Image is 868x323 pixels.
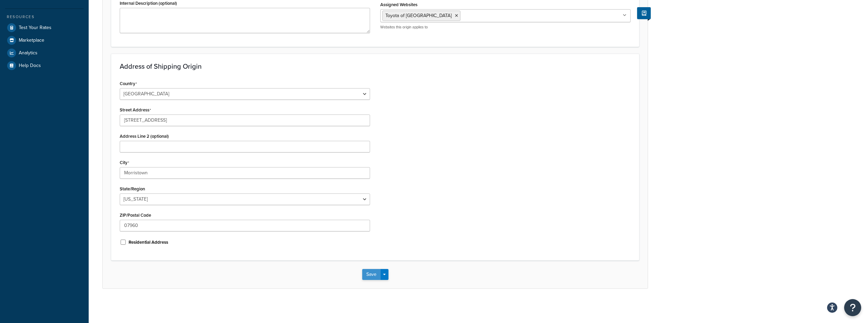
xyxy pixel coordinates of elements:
label: Assigned Websites [380,2,417,7]
a: Help Docs [5,59,84,72]
span: Marketplace [19,38,44,43]
a: Marketplace [5,34,84,46]
a: Test Your Rates [5,22,84,34]
p: Websites this origin applies to [380,25,631,30]
label: City [120,160,129,165]
span: Test Your Rates [19,25,52,31]
span: Analytics [19,50,38,56]
label: Residential Address [129,239,168,245]
label: Street Address [120,107,151,113]
button: Show Help Docs [637,7,651,19]
h3: Address of Shipping Origin [120,63,631,70]
a: Analytics [5,47,84,59]
label: ZIP/Postal Code [120,213,151,218]
label: State/Region [120,186,145,191]
label: Internal Description (optional) [120,1,177,6]
span: Toyota of [GEOGRAPHIC_DATA] [385,12,452,19]
label: Address Line 2 (optional) [120,134,169,139]
button: Save [362,269,381,280]
div: Resources [5,14,84,20]
label: Country [120,81,137,86]
span: Help Docs [19,63,41,69]
button: Open Resource Center [844,299,861,316]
